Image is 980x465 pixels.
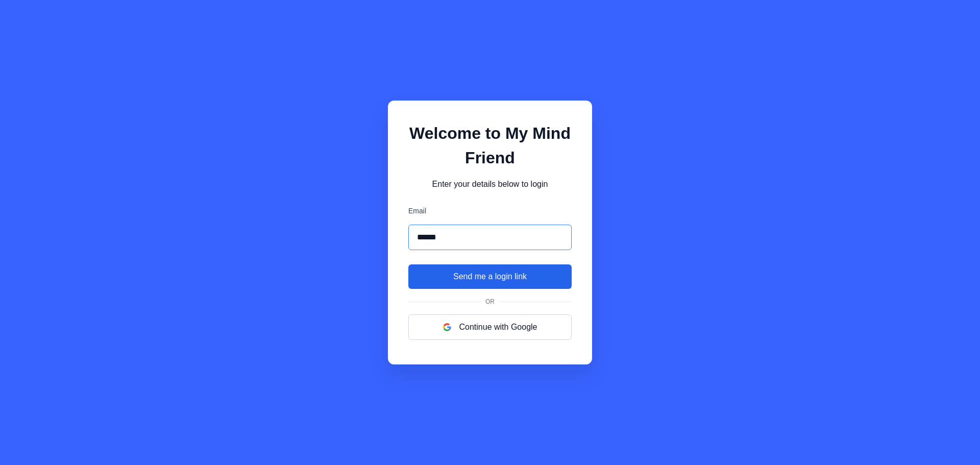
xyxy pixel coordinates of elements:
[408,121,572,170] h1: Welcome to My Mind Friend
[443,323,451,331] img: google logo
[408,206,572,216] label: Email
[408,314,572,340] button: Continue with Google
[408,264,572,289] button: Send me a login link
[481,297,499,306] span: Or
[408,178,572,190] p: Enter your details below to login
